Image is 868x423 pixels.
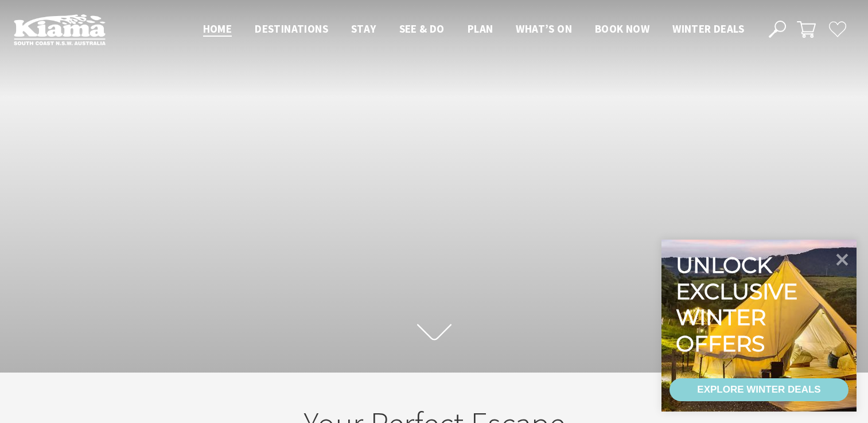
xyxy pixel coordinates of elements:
img: Kiama Logo [14,14,106,45]
div: EXPLORE WINTER DEALS [697,378,820,401]
span: Winter Deals [672,22,744,36]
span: What’s On [516,22,572,36]
span: Book now [595,22,649,36]
nav: Main Menu [192,20,756,39]
a: EXPLORE WINTER DEALS [670,378,848,401]
span: See & Do [399,22,445,36]
span: Home [203,22,232,36]
span: Stay [351,22,376,36]
div: Unlock exclusive winter offers [676,252,803,357]
span: Destinations [255,22,328,36]
span: Plan [468,22,493,36]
